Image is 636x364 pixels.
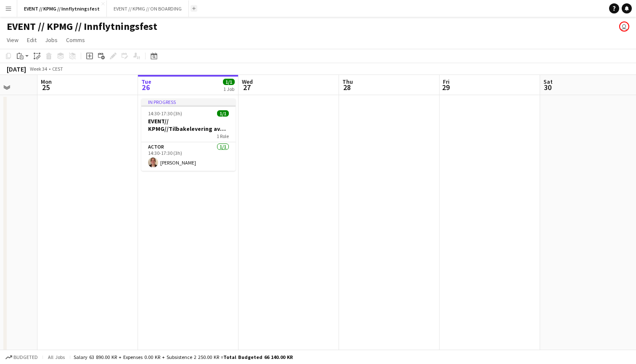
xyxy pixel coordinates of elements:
span: 14:30-17:30 (3h) [148,110,182,117]
span: 27 [241,82,253,92]
button: EVENT // KPMG // ON BOARDING [107,0,189,17]
app-user-avatar: Daniel Andersen [619,21,629,32]
div: 1 Job [223,86,234,92]
span: View [7,36,19,44]
span: 29 [442,82,450,92]
h1: EVENT // KPMG // Innflytningsfest [7,20,157,33]
span: 1 Role [217,133,229,139]
div: CEST [52,66,63,72]
span: Sat [543,78,553,85]
span: Total Budgeted 66 140.00 KR [223,354,293,360]
button: EVENT // KPMG // Innflytningsfest [17,0,107,17]
a: Edit [24,35,40,45]
span: Mon [41,78,52,85]
span: Thu [342,78,353,85]
span: 1/1 [223,79,235,85]
app-job-card: In progress14:30-17:30 (3h)1/1EVENT// KPMG//Tilbakelevering av ballonger.1 RoleActor1/114:30-17:3... [141,98,236,171]
span: 1/1 [217,110,229,117]
span: 26 [140,82,151,92]
a: Comms [63,35,88,45]
div: [DATE] [7,65,26,73]
a: Jobs [42,35,61,45]
span: All jobs [46,354,66,360]
h3: EVENT// KPMG//Tilbakelevering av ballonger. [141,117,236,133]
span: Wed [242,78,253,85]
app-card-role: Actor1/114:30-17:30 (3h)[PERSON_NAME] [141,142,236,171]
span: Tue [141,78,151,85]
span: Budgeted [13,354,38,360]
span: 30 [542,82,553,92]
div: Salary 63 890.00 KR + Expenses 0.00 KR + Subsistence 2 250.00 KR = [74,354,293,360]
span: 25 [40,82,52,92]
span: Week 34 [28,66,49,72]
span: Comms [66,36,85,44]
div: In progress [141,98,236,105]
span: Fri [443,78,450,85]
span: 28 [341,82,353,92]
button: Budgeted [4,353,39,362]
a: View [3,35,22,45]
span: Jobs [45,36,58,44]
span: Edit [27,36,37,44]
